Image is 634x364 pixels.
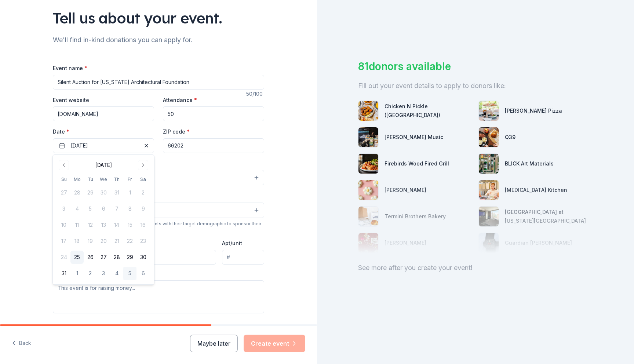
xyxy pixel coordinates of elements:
th: Friday [123,175,136,183]
div: [PERSON_NAME] Music [385,133,443,142]
img: photo for Alfred Music [358,127,378,147]
img: photo for BLICK Art Materials [479,154,499,174]
label: Date [53,128,154,135]
div: Chicken N Pickle ([GEOGRAPHIC_DATA]) [385,102,473,120]
div: 81 donors available [358,59,593,74]
th: Sunday [57,175,70,183]
button: 26 [84,251,97,264]
div: 50 /100 [246,90,264,98]
button: 4 [110,267,123,280]
input: # [222,250,264,265]
button: 25 [70,251,84,264]
button: 30 [136,251,150,264]
img: photo for Q39 [479,127,499,147]
div: Fill out your event details to apply to donors like: [358,80,593,92]
th: Tuesday [84,175,97,183]
button: 5 [123,267,136,280]
th: Wednesday [97,175,110,183]
input: 12345 (U.S. only) [163,138,264,153]
label: Event website [53,97,89,104]
div: Q39 [505,133,515,142]
input: 20 [163,106,264,121]
img: photo for Firebirds Wood Fired Grill [358,154,378,174]
img: photo for Dewey's Pizza [479,101,499,121]
label: Apt/unit [222,240,242,247]
button: 31 [57,267,70,280]
div: Firebirds Wood Fired Grill [385,159,449,168]
button: [DATE] [53,138,154,153]
th: Thursday [110,175,123,183]
button: Select [53,203,264,218]
div: See more after you create your event! [358,262,593,274]
button: 1 [70,267,84,280]
input: https://www... [53,106,154,121]
button: 2 [84,267,97,280]
div: We'll find in-kind donations you can apply for. [53,34,264,46]
div: We use this information to help brands find events with their target demographic to sponsor their... [53,221,264,233]
button: 27 [97,251,110,264]
th: Saturday [136,175,150,183]
button: 6 [136,267,150,280]
button: 29 [123,251,136,264]
img: photo for Chicken N Pickle (Overland Park) [358,101,378,121]
button: Select [53,170,264,185]
input: Spring Fundraiser [53,75,264,90]
button: Go to next month [138,160,148,170]
button: Maybe later [190,335,238,352]
button: Back [12,336,31,351]
div: [PERSON_NAME] Pizza [505,106,562,115]
label: ZIP code [163,128,190,135]
label: Event name [53,65,87,72]
label: What are you looking for? [53,323,124,331]
label: Attendance [163,97,197,104]
div: Tell us about your event. [53,8,264,28]
div: BLICK Art Materials [505,159,554,168]
button: Go to previous month [59,160,69,170]
div: [DATE] [95,161,112,170]
th: Monday [70,175,84,183]
button: 3 [97,267,110,280]
button: 28 [110,251,123,264]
